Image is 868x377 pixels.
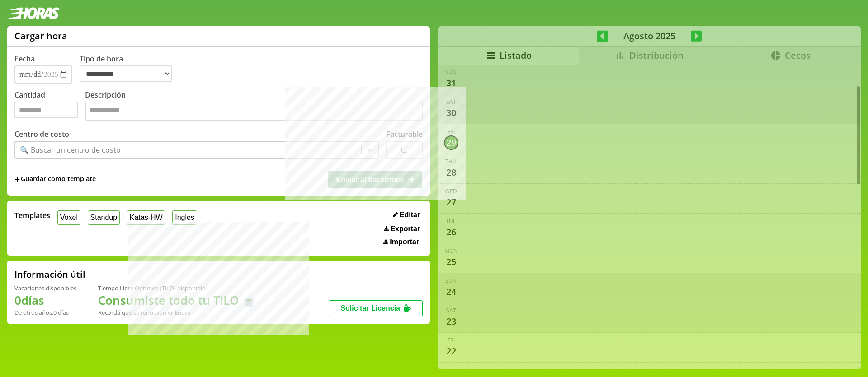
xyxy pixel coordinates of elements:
[14,308,76,316] div: De otros años: 0 días
[340,304,400,312] span: Solicitar Licencia
[14,174,20,184] span: +
[98,308,256,316] div: Recordá que se renuevan en
[14,129,69,139] label: Centro de costo
[175,308,191,316] b: Enero
[98,292,256,308] h1: Consumiste todo tu TiLO 🍵
[329,300,423,316] button: Solicitar Licencia
[20,145,121,155] div: 🔍 Buscar un centro de costo
[85,90,423,123] label: Descripción
[88,210,120,224] button: Standup
[390,225,420,233] span: Exportar
[80,65,172,82] select: Tipo de hora
[390,238,419,246] span: Importar
[14,30,67,42] h1: Cargar hora
[14,174,96,184] span: +Guardar como template
[381,224,423,233] button: Exportar
[14,90,85,123] label: Cantidad
[85,102,423,121] textarea: Descripción
[386,129,423,139] label: Facturable
[14,268,85,280] h2: Información útil
[127,210,165,224] button: Katas-HW
[14,292,76,308] h1: 0 días
[14,102,78,118] input: Cantidad
[7,7,60,19] img: logotipo
[98,284,256,292] div: Tiempo Libre Optativo (TiLO) disponible
[14,54,35,64] label: Fecha
[390,210,423,219] button: Editar
[172,210,197,224] button: Ingles
[400,211,420,219] span: Editar
[80,54,179,84] label: Tipo de hora
[14,284,76,292] div: Vacaciones disponibles
[57,210,80,224] button: Voxel
[14,210,50,220] span: Templates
